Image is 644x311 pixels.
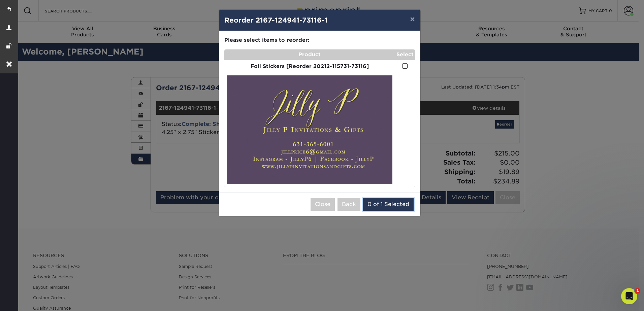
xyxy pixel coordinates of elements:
iframe: Intercom live chat [621,288,637,304]
h4: Reorder 2167-124941-73116-1 [224,15,415,25]
strong: Select [396,51,414,58]
span: 1 [635,288,640,293]
strong: Please select items to reorder: [224,37,310,43]
button: Close [311,198,335,211]
strong: Product [298,51,321,58]
button: × [405,10,420,29]
img: primo-5310-5e456d1fc719e [227,75,392,184]
strong: Foil Stickers [Reorder 20212-115731-73116] [251,63,369,69]
button: Back [337,198,360,211]
button: 0 of 1 Selected [363,198,414,211]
